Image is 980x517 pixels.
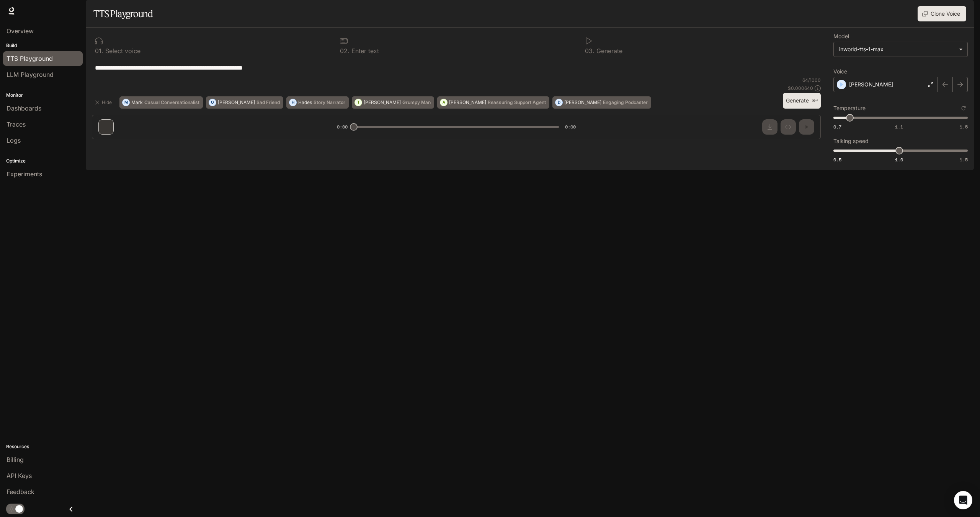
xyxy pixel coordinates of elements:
[350,48,379,54] p: Enter text
[314,100,345,105] p: Story Narrator
[960,124,968,130] span: 1.5
[960,156,968,163] span: 1.5
[954,491,972,509] div: Open Intercom Messenger
[131,100,143,105] p: Mark
[959,104,968,112] button: Reset to default
[340,48,350,54] p: 0 2 .
[256,100,280,105] p: Sad Friend
[209,96,216,109] div: O
[206,96,283,109] button: O[PERSON_NAME]Sad Friend
[298,100,312,105] p: Hades
[119,96,203,109] button: MMarkCasual Conversationalist
[289,96,296,109] div: H
[437,96,549,109] button: A[PERSON_NAME]Reassuring Support Agent
[834,42,967,57] div: inworld-tts-1-max
[364,100,401,105] p: [PERSON_NAME]
[833,138,869,144] p: Talking speed
[488,100,546,105] p: Reassuring Support Agent
[833,34,849,39] p: Model
[92,96,116,109] button: Hide
[833,69,847,74] p: Voice
[585,48,595,54] p: 0 3 .
[802,77,821,83] p: 64 / 1000
[93,6,153,21] h1: TTS Playground
[355,96,362,109] div: T
[895,124,903,130] span: 1.1
[783,93,821,109] button: Generate⌘⏎
[564,100,601,105] p: [PERSON_NAME]
[218,100,255,105] p: [PERSON_NAME]
[449,100,486,105] p: [PERSON_NAME]
[555,96,562,109] div: D
[849,81,893,88] p: [PERSON_NAME]
[286,96,349,109] button: HHadesStory Narrator
[440,96,447,109] div: A
[122,96,129,109] div: M
[95,48,103,54] p: 0 1 .
[812,99,818,103] p: ⌘⏎
[788,85,813,91] p: $ 0.000640
[103,48,140,54] p: Select voice
[833,106,866,111] p: Temperature
[352,96,434,109] button: T[PERSON_NAME]Grumpy Man
[603,100,648,105] p: Engaging Podcaster
[402,100,431,105] p: Grumpy Man
[144,100,199,105] p: Casual Conversationalist
[918,6,966,21] button: Clone Voice
[839,46,955,53] div: inworld-tts-1-max
[833,156,841,163] span: 0.5
[552,96,651,109] button: D[PERSON_NAME]Engaging Podcaster
[895,156,903,163] span: 1.0
[833,124,841,130] span: 0.7
[595,48,622,54] p: Generate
